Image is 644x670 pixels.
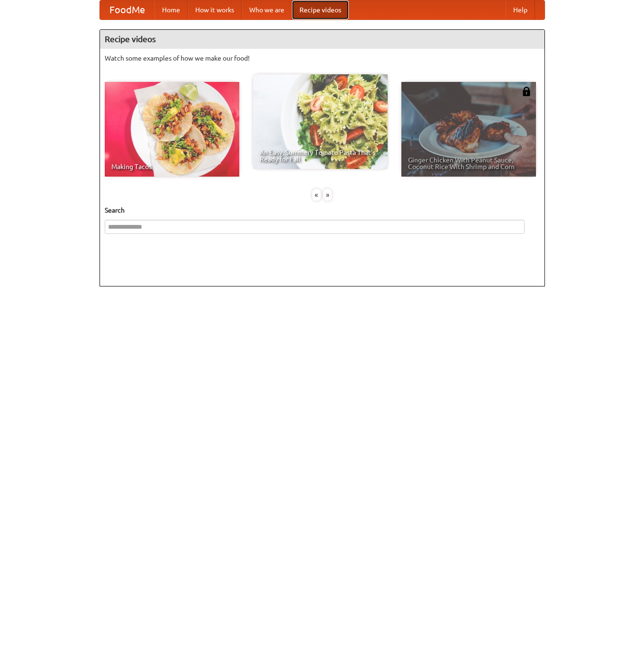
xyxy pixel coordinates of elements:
a: Home [154,0,188,19]
a: FoodMe [100,0,154,19]
span: An Easy, Summery Tomato Pasta That's Ready for Fall [260,149,381,162]
a: Recipe videos [292,0,349,19]
a: How it works [188,0,242,19]
h4: Recipe videos [100,30,544,49]
p: Watch some examples of how we make our food! [105,54,540,63]
div: « [312,189,321,201]
a: Making Tacos [105,82,239,177]
div: » [323,189,332,201]
a: Help [506,0,535,19]
a: Who we are [242,0,292,19]
span: Making Tacos [111,163,233,170]
img: 483408.png [522,87,531,96]
a: An Easy, Summery Tomato Pasta That's Ready for Fall [253,74,388,169]
h5: Search [105,205,540,215]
